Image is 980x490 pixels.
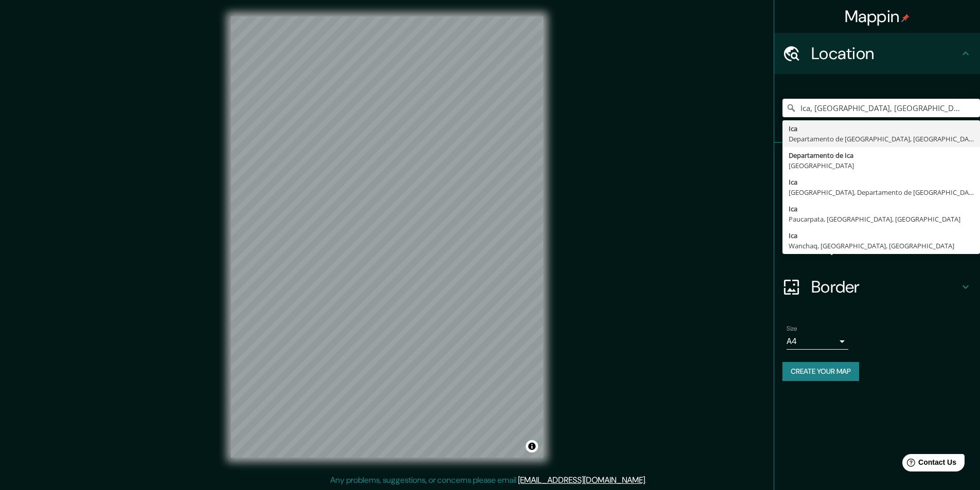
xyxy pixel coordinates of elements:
div: [GEOGRAPHIC_DATA], Departamento de [GEOGRAPHIC_DATA], [GEOGRAPHIC_DATA] [789,187,974,197]
div: [GEOGRAPHIC_DATA] [789,160,974,171]
div: Ica [789,177,974,187]
button: Toggle attribution [526,440,538,452]
img: pin-icon.png [901,14,910,22]
div: Wanchaq, [GEOGRAPHIC_DATA], [GEOGRAPHIC_DATA] [789,241,974,251]
a: [EMAIL_ADDRESS][DOMAIN_NAME] [518,475,645,485]
div: . [647,474,648,486]
input: Pick your city or area [782,99,980,117]
div: Departamento de Ica [789,150,974,160]
label: Size [787,324,797,333]
div: A4 [787,333,848,350]
div: Paucarpata, [GEOGRAPHIC_DATA], [GEOGRAPHIC_DATA] [789,214,974,224]
h4: Border [811,277,959,297]
div: Ica [789,204,974,214]
div: Pins [774,143,980,184]
div: Border [774,266,980,307]
button: Create your map [782,362,859,381]
div: Style [774,184,980,225]
h4: Location [811,43,959,64]
h4: Layout [811,235,959,256]
div: Ica [789,230,974,241]
h4: Mappin [845,6,910,27]
div: Location [774,33,980,74]
div: Layout [774,225,980,266]
div: Departamento de [GEOGRAPHIC_DATA], [GEOGRAPHIC_DATA] [789,134,974,144]
iframe: Help widget launcher [888,450,969,479]
canvas: Map [231,16,543,458]
div: . [648,474,650,486]
p: Any problems, suggestions, or concerns please email . [330,474,647,486]
div: Ica [789,123,974,134]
